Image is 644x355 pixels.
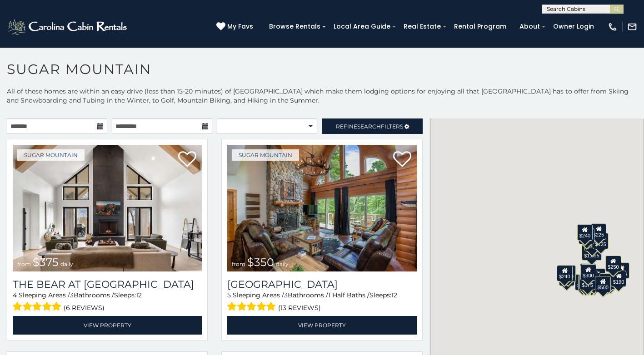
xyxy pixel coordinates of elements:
img: 1714387646_thumbnail.jpeg [13,145,202,271]
h3: The Bear At Sugar Mountain [13,278,202,291]
img: White-1-2.png [7,18,130,36]
span: Search [357,123,381,130]
span: My Favs [227,22,253,31]
span: daily [60,261,73,267]
a: from $375 daily [13,145,202,271]
span: 4 [13,291,17,299]
span: (13 reviews) [278,302,321,314]
div: $350 [584,235,600,251]
a: Browse Rentals [265,20,325,34]
a: My Favs [216,22,255,32]
a: View Property [13,316,202,335]
span: 3 [70,291,74,299]
a: Sugar Mountain [17,149,85,161]
span: $350 [247,256,274,269]
img: mail-regular-white.png [627,22,637,32]
div: $190 [611,270,626,286]
a: Add to favorites [178,150,196,169]
span: 12 [136,291,142,299]
a: Local Area Guide [329,20,395,34]
span: 3 [284,291,288,299]
span: $375 [33,256,59,269]
div: $500 [595,276,610,292]
div: $240 [577,224,593,241]
a: Owner Login [549,20,599,34]
div: $200 [589,268,605,285]
span: from [17,261,31,267]
div: $350 [584,275,599,291]
span: Refine Filters [336,123,403,130]
div: $1,095 [582,244,602,261]
div: $300 [580,264,596,280]
div: Sleeping Areas / Bathrooms / Sleeps: [227,291,416,314]
div: $155 [578,274,594,291]
img: phone-regular-white.png [608,22,618,32]
a: [GEOGRAPHIC_DATA] [227,278,416,291]
div: $240 [557,265,572,281]
div: $190 [580,263,595,280]
div: $125 [593,233,608,249]
h3: Grouse Moor Lodge [227,278,416,291]
div: $225 [560,266,576,282]
a: View Property [227,316,416,335]
a: The Bear At [GEOGRAPHIC_DATA] [13,278,202,291]
div: $355 [559,269,574,286]
span: (6 reviews) [64,302,105,314]
img: 1714398141_thumbnail.jpeg [227,145,416,271]
span: from [232,261,245,267]
a: from $350 daily [227,145,416,271]
div: $170 [579,227,594,244]
div: Sleeping Areas / Bathrooms / Sleeps: [13,291,202,314]
div: $250 [605,255,621,271]
div: $195 [599,273,615,290]
a: Real Estate [399,20,445,34]
a: About [515,20,544,34]
div: $155 [614,262,629,279]
span: daily [276,261,289,267]
div: $345 [603,273,618,289]
a: Rental Program [449,20,511,34]
div: $175 [579,274,595,290]
a: Add to favorites [393,150,411,169]
a: Sugar Mountain [232,149,299,161]
span: 5 [227,291,231,299]
div: $210 [560,265,575,281]
span: 1 Half Baths / [328,291,369,299]
span: 12 [391,291,397,299]
a: RefineSearchFilters [322,118,422,134]
div: $225 [591,223,606,240]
